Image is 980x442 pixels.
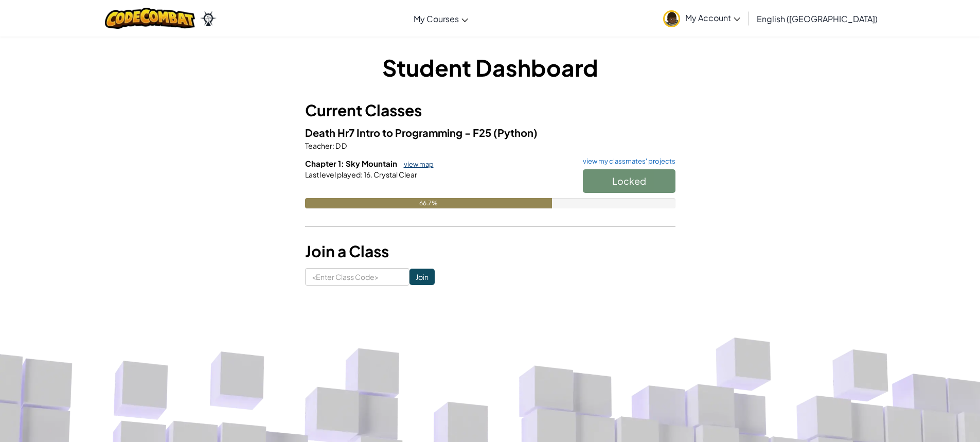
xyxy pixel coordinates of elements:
[305,268,409,286] input: <Enter Class Code>
[305,51,675,83] h1: Student Dashboard
[200,11,217,26] img: Ozaria
[332,141,334,150] span: :
[578,158,675,165] a: view my classmates' projects
[305,126,493,139] span: Death Hr7 Intro to Programming - F25
[752,5,883,32] a: English ([GEOGRAPHIC_DATA])
[399,160,434,168] a: view map
[493,126,538,139] span: (Python)
[334,141,347,150] span: D D
[414,13,459,24] span: My Courses
[305,170,361,179] span: Last level played
[305,158,399,168] span: Chapter 1: Sky Mountain
[363,170,372,179] span: 16.
[409,269,435,285] input: Join
[408,5,473,32] a: My Courses
[757,13,878,24] span: English ([GEOGRAPHIC_DATA])
[305,141,332,150] span: Teacher
[658,2,745,34] a: My Account
[663,10,680,27] img: avatar
[105,8,195,29] img: CodeCombat logo
[685,12,740,23] span: My Account
[305,240,675,263] h3: Join a Class
[372,170,417,179] span: Crystal Clear
[305,99,675,122] h3: Current Classes
[361,170,363,179] span: :
[305,198,552,208] div: 66.7%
